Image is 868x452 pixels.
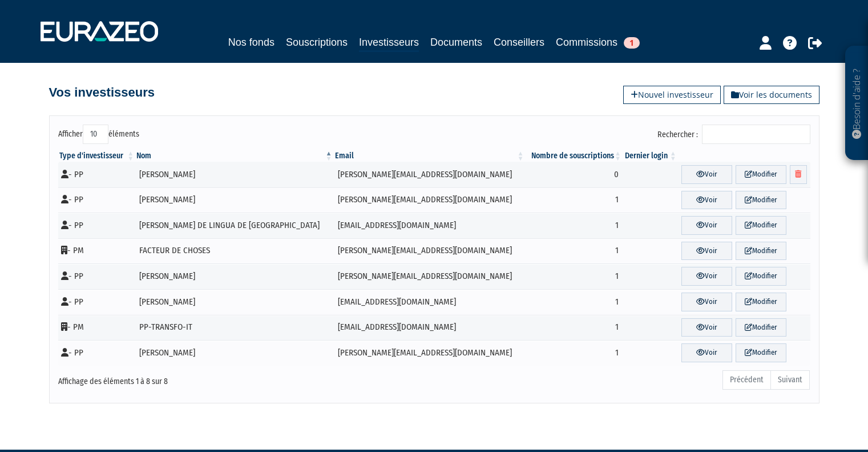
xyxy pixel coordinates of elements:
td: [PERSON_NAME] [135,263,333,289]
td: - PP [58,263,136,289]
td: 1 [526,213,623,238]
td: - PP [58,187,136,213]
span: 1 [624,37,640,49]
a: Modifier [736,216,786,235]
label: Afficher éléments [58,125,139,144]
td: - PP [58,340,136,366]
a: Voir [681,165,732,184]
td: [PERSON_NAME][EMAIL_ADDRESS][DOMAIN_NAME] [334,263,526,289]
td: 1 [526,187,623,213]
td: FACTEUR DE CHOSES [135,238,333,264]
th: Dernier login : activer pour trier la colonne par ordre croissant [623,150,678,162]
td: [EMAIL_ADDRESS][DOMAIN_NAME] [334,213,526,238]
td: [PERSON_NAME][EMAIL_ADDRESS][DOMAIN_NAME] [334,162,526,187]
td: [PERSON_NAME] [135,162,333,187]
a: Voir [681,242,732,261]
td: 1 [526,238,623,264]
td: - PM [58,238,136,264]
a: Supprimer [790,165,807,184]
a: Voir [681,343,732,362]
input: Rechercher : [702,125,810,144]
td: - PP [58,213,136,238]
th: Type d'investisseur : activer pour trier la colonne par ordre croissant [58,150,136,162]
a: Modifier [736,293,786,311]
td: [PERSON_NAME][EMAIL_ADDRESS][DOMAIN_NAME] [334,238,526,264]
td: 1 [526,315,623,341]
a: Commissions1 [556,34,640,50]
td: [PERSON_NAME][EMAIL_ADDRESS][DOMAIN_NAME] [334,340,526,366]
a: Conseillers [494,34,544,50]
a: Voir [681,216,732,235]
td: 1 [526,340,623,366]
td: - PM [58,315,136,341]
th: Nom : activer pour trier la colonne par ordre d&eacute;croissant [135,150,333,162]
a: Voir [681,267,732,286]
a: Modifier [736,242,786,261]
td: - PP [58,162,136,187]
a: Voir [681,191,732,210]
td: [EMAIL_ADDRESS][DOMAIN_NAME] [334,315,526,341]
div: Affichage des éléments 1 à 8 sur 8 [58,369,362,387]
a: Voir les documents [724,86,819,104]
label: Rechercher : [657,125,810,144]
a: Nos fonds [228,34,274,50]
a: Modifier [736,191,786,210]
a: Voir [681,293,732,311]
td: 1 [526,263,623,289]
p: Besoin d'aide ? [850,52,863,155]
a: Documents [430,34,482,50]
td: - PP [58,289,136,315]
th: Nombre de souscriptions : activer pour trier la colonne par ordre croissant [526,150,623,162]
a: Modifier [736,165,786,184]
th: Email : activer pour trier la colonne par ordre croissant [334,150,526,162]
a: Modifier [736,267,786,286]
h4: Vos investisseurs [49,86,155,99]
td: [PERSON_NAME][EMAIL_ADDRESS][DOMAIN_NAME] [334,187,526,213]
td: [PERSON_NAME] [135,289,333,315]
a: Voir [681,318,732,337]
td: PP-TRANSFO-IT [135,315,333,341]
td: [PERSON_NAME] [135,340,333,366]
th: &nbsp; [678,150,810,162]
img: 1732889491-logotype_eurazeo_blanc_rvb.png [41,21,158,42]
select: Afficheréléments [83,125,108,144]
td: 0 [526,162,623,187]
a: Nouvel investisseur [623,86,721,104]
td: 1 [526,289,623,315]
a: Modifier [736,343,786,362]
a: Investisseurs [359,34,419,52]
a: Souscriptions [286,34,348,50]
td: [PERSON_NAME] DE LINGUA DE [GEOGRAPHIC_DATA] [135,213,333,238]
td: [EMAIL_ADDRESS][DOMAIN_NAME] [334,289,526,315]
a: Modifier [736,318,786,337]
td: [PERSON_NAME] [135,187,333,213]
